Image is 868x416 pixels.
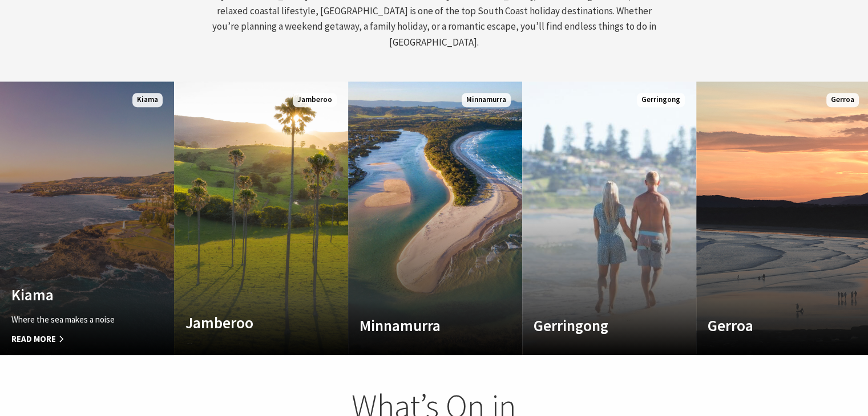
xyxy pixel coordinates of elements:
[185,340,310,354] p: Choose your adventure
[708,316,833,335] h4: Gerroa
[637,93,685,107] span: Gerringong
[11,286,136,304] h4: Kiama
[826,93,859,107] span: Gerroa
[293,93,337,107] span: Jamberoo
[462,93,511,107] span: Minnamurra
[174,81,348,355] a: Custom Image Used Jamberoo Choose your adventure Jamberoo
[522,81,696,355] a: Custom Image Used Gerringong Gerringong
[132,93,163,107] span: Kiama
[11,332,136,346] span: Read More
[185,313,310,332] h4: Jamberoo
[348,81,522,355] a: Custom Image Used Minnamurra Minnamurra
[360,316,485,335] h4: Minnamurra
[534,316,659,335] h4: Gerringong
[11,313,136,327] p: Where the sea makes a noise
